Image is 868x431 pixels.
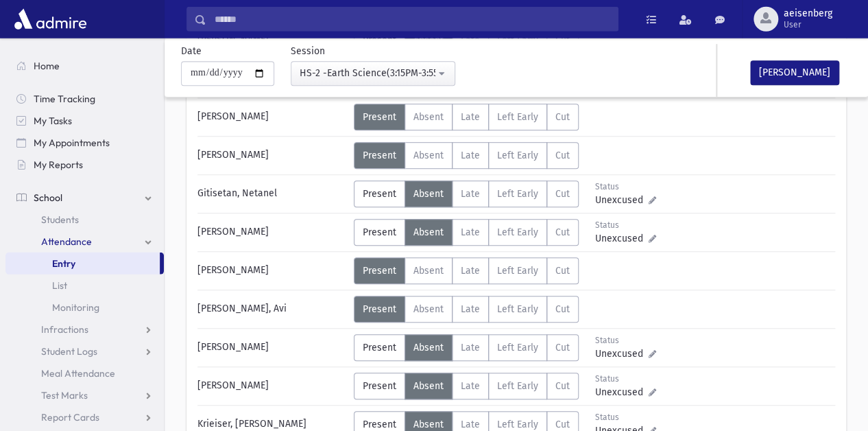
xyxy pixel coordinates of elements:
span: Cut [555,111,570,123]
div: AttTypes [354,104,579,130]
a: School [5,187,164,209]
div: Status [595,411,656,423]
span: Late [461,342,480,353]
span: Present [363,150,396,161]
span: Cut [555,226,570,238]
span: Meal Attendance [41,367,115,380]
span: Cut [555,265,570,277]
span: Late [461,150,480,161]
span: Left Early [497,226,538,238]
div: [PERSON_NAME] [191,219,354,246]
span: My Reports [34,159,83,171]
span: Test Marks [41,389,88,401]
span: Late [461,303,480,315]
span: Left Early [497,303,538,315]
span: Present [363,303,396,315]
span: Unexcused [595,347,649,361]
span: My Tasks [34,115,72,127]
a: Monitoring [5,296,164,318]
img: AdmirePro [11,5,90,33]
span: Monitoring [52,301,99,314]
span: School [34,191,62,204]
label: Date [181,44,202,58]
span: List [52,279,67,292]
span: Absent [413,303,444,315]
div: [PERSON_NAME] [191,257,354,284]
a: Meal Attendance [5,362,164,384]
span: Infractions [41,323,88,336]
button: HS-2 -Earth Science(3:15PM-3:55PM) [291,61,455,86]
span: Home [34,60,60,72]
span: Late [461,226,480,238]
span: aeisenberg [784,8,832,19]
a: Home [5,55,164,77]
span: Absent [413,419,444,430]
a: Attendance [5,231,164,253]
div: [PERSON_NAME] [191,334,354,361]
span: Present [363,380,396,392]
span: Cut [555,188,570,200]
span: Present [363,419,396,430]
span: Present [363,111,396,123]
div: [PERSON_NAME] [191,104,354,130]
a: Report Cards [5,406,164,428]
div: Status [595,334,656,347]
a: My Appointments [5,132,164,154]
span: Cut [555,150,570,161]
div: [PERSON_NAME] [191,142,354,169]
span: Left Early [497,342,538,353]
button: [PERSON_NAME] [750,60,839,85]
div: AttTypes [354,180,579,207]
span: User [784,19,832,30]
span: Unexcused [595,385,649,399]
span: Student Logs [41,345,97,358]
span: Late [461,265,480,277]
span: Absent [413,150,444,161]
span: Present [363,226,396,238]
div: AttTypes [354,257,579,284]
span: Present [363,265,396,277]
div: Status [595,373,656,385]
a: Students [5,209,164,231]
a: List [5,275,164,296]
div: AttTypes [354,373,579,399]
span: Students [41,213,79,226]
a: Student Logs [5,340,164,362]
a: My Reports [5,154,164,176]
span: Left Early [497,111,538,123]
span: Report Cards [41,411,99,423]
div: AttTypes [354,219,579,246]
label: Session [291,44,325,58]
span: Present [363,188,396,200]
span: Present [363,342,396,353]
input: Search [206,7,618,32]
span: Left Early [497,188,538,200]
div: AttTypes [354,334,579,361]
div: AttTypes [354,142,579,169]
span: Absent [413,380,444,392]
span: Absent [413,111,444,123]
div: Gitisetan, Netanel [191,180,354,207]
span: Cut [555,303,570,315]
a: Time Tracking [5,88,164,110]
span: Late [461,188,480,200]
div: Status [595,219,656,231]
div: HS-2 -Earth Science(3:15PM-3:55PM) [300,66,435,80]
span: Cut [555,342,570,353]
div: [PERSON_NAME], Avi [191,296,354,323]
span: Time Tracking [34,93,95,105]
span: Unexcused [595,193,649,207]
span: Late [461,111,480,123]
div: Status [595,180,656,193]
a: Infractions [5,318,164,340]
span: My Appointments [34,137,110,149]
a: Test Marks [5,384,164,406]
span: Absent [413,226,444,238]
span: Attendance [41,235,92,248]
div: AttTypes [354,296,579,323]
a: Entry [5,253,160,275]
div: [PERSON_NAME] [191,373,354,399]
span: Absent [413,265,444,277]
span: Left Early [497,265,538,277]
span: Unexcused [595,231,649,246]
